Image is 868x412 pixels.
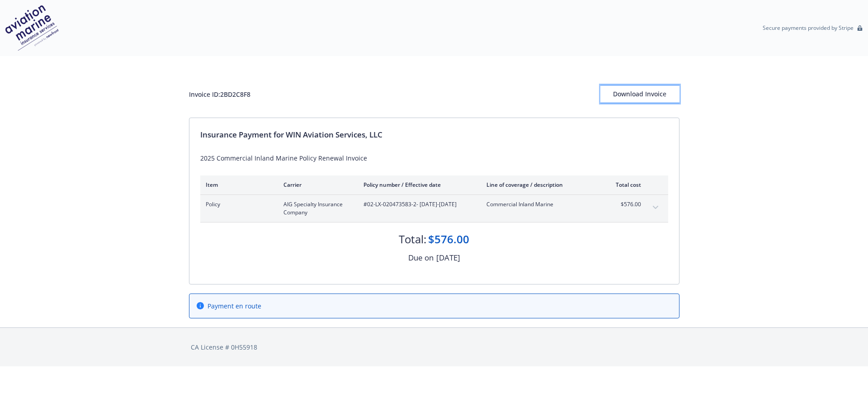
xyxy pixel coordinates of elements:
span: AIG Specialty Insurance Company [283,200,349,217]
span: Commercial Inland Marine [486,200,593,208]
button: Download Invoice [600,85,679,103]
span: #02-LX-020473583-2 - [DATE]-[DATE] [363,200,472,208]
span: Payment en route [208,301,261,311]
span: $576.00 [607,200,641,208]
div: Invoice ID: 2BD2C8F8 [189,90,250,99]
div: Total: [399,232,426,247]
div: 2025 Commercial Inland Marine Policy Renewal Invoice [200,153,668,163]
p: Secure payments provided by Stripe [763,24,854,32]
span: Policy [206,200,269,208]
div: Item [206,181,269,189]
div: $576.00 [428,232,469,247]
div: Line of coverage / description [486,181,593,189]
div: Carrier [283,181,349,189]
div: Policy number / Effective date [363,181,472,189]
div: [DATE] [436,252,460,264]
div: Due on [408,252,434,264]
button: expand content [648,200,663,215]
div: Total cost [607,181,641,189]
div: PolicyAIG Specialty Insurance Company#02-LX-020473583-2- [DATE]-[DATE]Commercial Inland Marine$57... [200,195,668,222]
div: CA License # 0H55918 [191,342,678,352]
div: Insurance Payment for WIN Aviation Services, LLC [200,129,668,141]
